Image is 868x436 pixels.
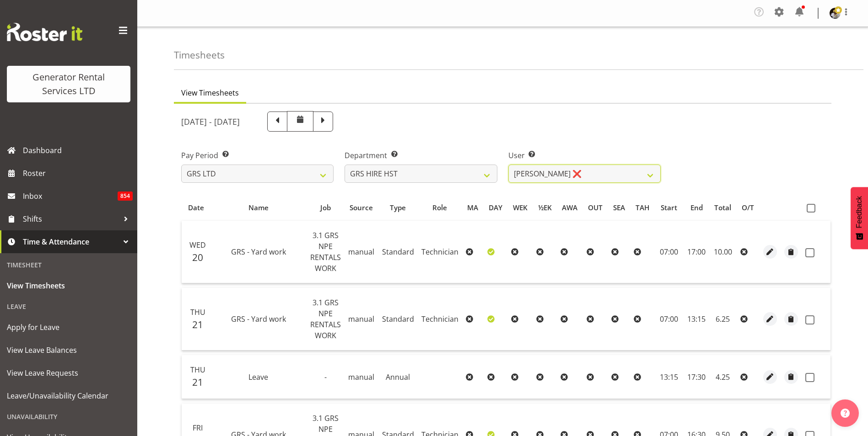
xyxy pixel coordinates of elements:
a: View Timesheets [2,274,135,297]
span: Thu [190,307,205,317]
span: View Timesheets [7,279,130,292]
div: Start [659,202,678,213]
label: Pay Period [181,150,334,161]
span: 854 [118,191,133,201]
span: manual [348,314,374,324]
td: 17:00 [684,221,709,283]
td: 6.25 [709,288,737,351]
div: Generator Rental Services LTD [16,70,121,98]
div: Leave [2,297,135,316]
span: Apply for Leave [7,320,130,334]
span: Inbox [23,189,118,203]
span: 21 [192,376,203,388]
span: - [324,372,327,382]
div: ½EK [538,202,552,213]
a: View Leave Requests [2,362,135,384]
div: Job [312,202,339,213]
td: 4.25 [709,355,737,399]
div: MA [467,202,478,213]
span: Thu [190,365,205,375]
span: Leave/Unavailability Calendar [7,389,130,403]
h4: Timesheets [174,50,225,60]
div: Timesheet [2,255,135,274]
span: manual [348,247,374,257]
td: 13:15 [684,288,709,351]
img: andrew-crenfeldtab2e0c3de70d43fd7286f7b271d34304.png [830,8,841,19]
td: Standard [378,221,418,283]
div: Name [215,202,301,213]
td: Standard [378,288,418,351]
td: 07:00 [654,288,684,351]
span: Roster [23,166,133,180]
td: 13:15 [654,355,684,399]
a: View Leave Balances [2,339,135,362]
span: 3.1 GRS NPE RENTALS WORK [310,298,341,340]
div: AWA [562,202,577,213]
span: 3.1 GRS NPE RENTALS WORK [310,230,341,273]
img: Rosterit website logo [7,23,82,41]
div: O/T [742,202,754,213]
span: Fri [193,423,203,433]
a: Apply for Leave [2,316,135,339]
span: Shifts [23,212,119,226]
span: Wed [189,240,206,250]
div: OUT [588,202,603,213]
div: WEK [513,202,528,213]
td: Annual [378,355,418,399]
span: View Timesheets [181,87,239,98]
div: TAH [636,202,649,213]
span: 21 [192,318,203,331]
span: Leave [248,372,268,382]
label: User [508,150,661,161]
div: Role [423,202,457,213]
td: 17:30 [684,355,709,399]
img: help-xxl-2.png [841,409,850,418]
div: Total [714,202,731,213]
button: Feedback - Show survey [851,187,868,249]
h5: [DATE] - [DATE] [181,117,240,127]
span: Technician [421,314,458,324]
span: Dashboard [23,144,133,157]
div: End [689,202,704,213]
div: Unavailability [2,407,135,426]
div: Type [383,202,412,213]
div: DAY [489,202,502,213]
span: GRS - Yard work [231,247,286,257]
label: Department [345,150,497,161]
div: Source [350,202,373,213]
span: Technician [421,247,458,257]
span: 20 [192,251,203,264]
td: 10.00 [709,221,737,283]
span: manual [348,372,374,382]
span: View Leave Balances [7,343,130,357]
div: SEA [613,202,625,213]
span: GRS - Yard work [231,314,286,324]
td: 07:00 [654,221,684,283]
a: Leave/Unavailability Calendar [2,384,135,407]
span: Time & Attendance [23,235,119,249]
span: View Leave Requests [7,366,130,380]
span: Feedback [855,196,863,228]
div: Date [187,202,205,213]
